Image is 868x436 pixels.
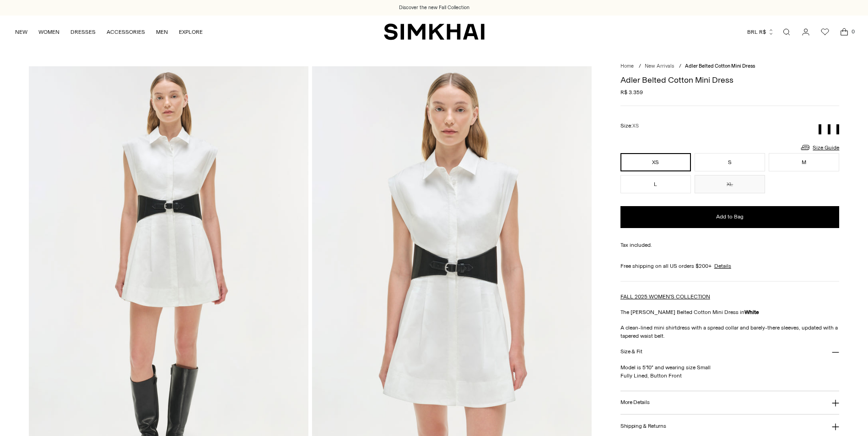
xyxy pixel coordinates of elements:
span: Adler Belted Cotton Mini Dress [685,63,755,69]
a: Go to the account page [797,23,815,41]
a: New Arrivals [645,63,674,69]
a: NEW [15,22,27,42]
div: Tax included. [620,241,840,249]
a: Open cart modal [835,23,853,41]
nav: breadcrumbs [620,63,840,70]
button: L [620,175,691,193]
div: Free shipping on all US orders $200+ [620,262,840,270]
button: Add to Bag [620,206,840,228]
a: Home [620,63,634,69]
a: Wishlist [816,23,834,41]
button: More Details [620,391,840,415]
strong: White [744,309,759,315]
span: 0 [849,27,857,36]
a: WOMEN [38,22,59,42]
a: Size Guide [800,142,839,153]
button: BRL R$ [747,22,774,42]
a: Details [714,262,731,270]
h3: More Details [620,399,649,405]
button: S [695,153,765,171]
span: R$ 3.359 [620,88,643,96]
h1: Adler Belted Cotton Mini Dress [620,76,840,84]
h3: Size & Fit [620,349,642,355]
a: ACCESSORIES [107,22,145,42]
div: / [679,63,681,70]
a: Open search modal [777,23,796,41]
button: XL [695,175,765,193]
a: DRESSES [70,22,96,42]
div: / [639,63,641,70]
label: Size: [620,122,639,130]
h3: Shipping & Returns [620,423,666,429]
a: EXPLORE [179,22,203,42]
p: Model is 5'10" and wearing size Small Fully Lined, Button Front [620,363,840,380]
a: SIMKHAI [384,23,485,41]
button: XS [620,153,691,171]
a: Discover the new Fall Collection [399,4,469,11]
p: A clean-lined mini shirtdress with a spread collar and barely-there sleeves, updated with a taper... [620,324,840,340]
button: M [769,153,839,171]
p: The [PERSON_NAME] Belted Cotton Mini Dress in [620,308,840,316]
span: XS [632,123,639,129]
span: Add to Bag [716,213,744,221]
button: Size & Fit [620,340,840,363]
a: FALL 2025 WOMEN'S COLLECTION [620,293,710,300]
a: MEN [156,22,168,42]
